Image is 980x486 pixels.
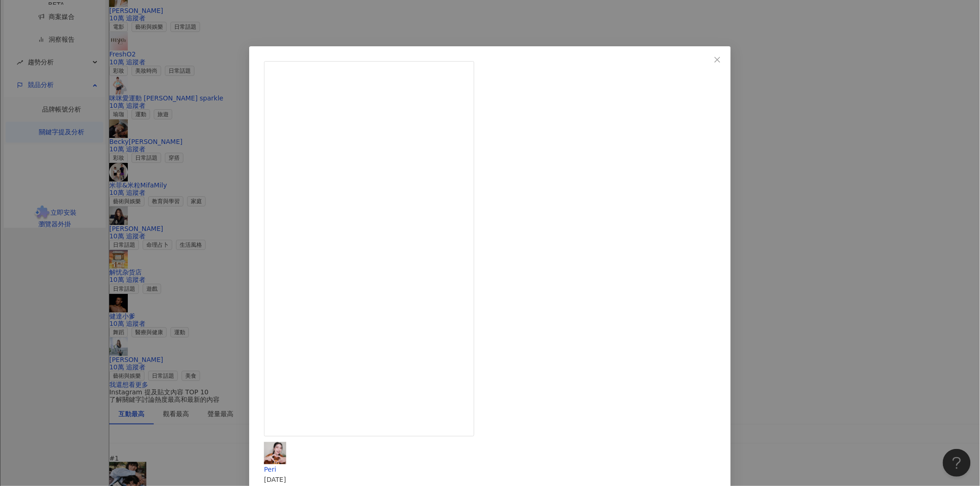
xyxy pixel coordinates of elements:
[264,466,276,473] span: Peri
[264,474,716,485] div: [DATE]
[714,56,721,63] span: close
[708,50,727,69] button: Close
[264,442,716,473] a: KOL AvatarPeri
[264,442,286,464] img: KOL Avatar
